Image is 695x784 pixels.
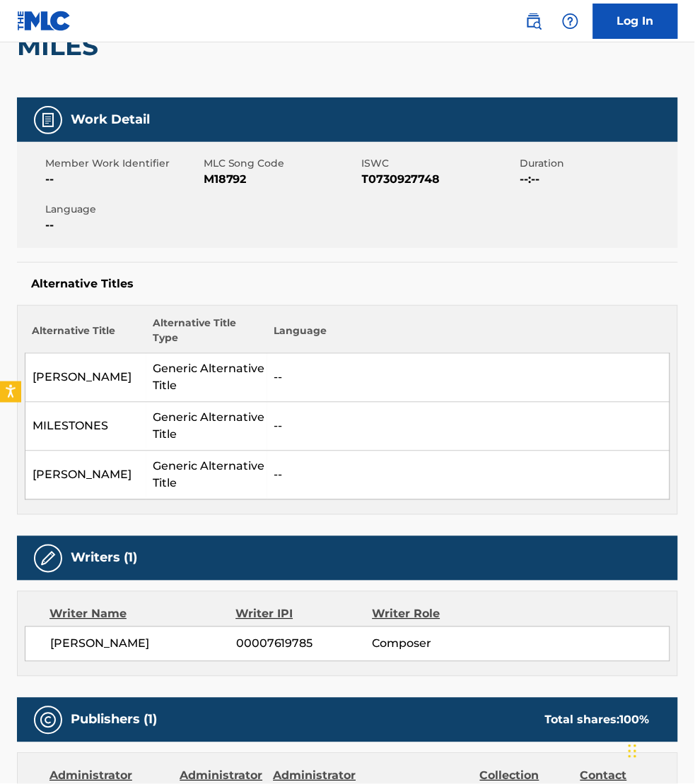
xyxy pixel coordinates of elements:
td: [PERSON_NAME] [25,354,146,403]
span: Language [45,202,200,217]
span: -- [45,217,200,234]
span: T0730927748 [362,171,517,188]
span: MLC Song Code [204,156,358,171]
span: -- [45,171,200,188]
div: Total shares: [545,712,650,729]
td: -- [267,354,670,403]
td: MILESTONES [25,403,146,451]
div: Writer IPI [235,606,372,623]
h2: MILES [17,30,105,62]
td: -- [267,403,670,451]
td: Generic Alternative Title [146,403,267,451]
img: search [525,13,542,30]
img: MLC Logo [17,11,71,31]
span: 100 % [620,713,650,727]
h5: Work Detail [71,112,150,128]
div: Drag [629,730,637,773]
span: Composer [373,636,496,653]
img: Writers [40,550,57,567]
iframe: Chat Widget [624,716,695,784]
img: help [562,13,579,30]
span: ISWC [362,156,517,171]
th: Alternative Title Type [146,316,267,354]
td: Generic Alternative Title [146,354,267,403]
td: -- [267,451,670,500]
a: Log In [593,4,678,39]
img: Work Detail [40,112,57,129]
div: Help [556,7,585,35]
span: [PERSON_NAME] [50,636,236,653]
th: Alternative Title [25,316,146,354]
img: Publishers [40,712,57,729]
span: Duration [520,156,674,171]
span: --:-- [520,171,674,188]
th: Language [267,316,670,354]
td: Generic Alternative Title [146,451,267,500]
h5: Publishers (1) [71,712,157,728]
span: Member Work Identifier [45,156,200,171]
span: M18792 [204,171,358,188]
h5: Writers (1) [71,550,137,566]
span: 00007619785 [236,636,373,653]
td: [PERSON_NAME] [25,451,146,500]
h5: Alternative Titles [31,277,664,291]
div: Writer Role [373,606,497,623]
div: Writer Name [49,606,235,623]
a: Public Search [520,7,548,35]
